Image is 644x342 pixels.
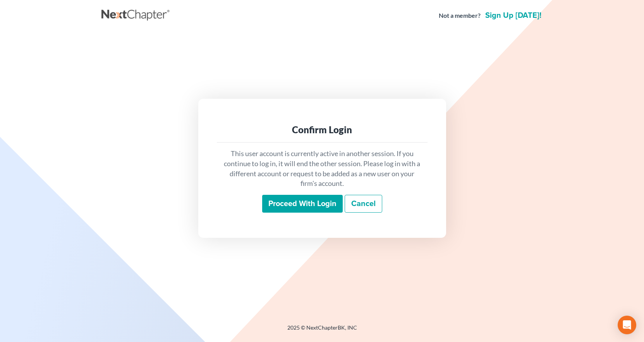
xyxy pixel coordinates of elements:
[101,324,543,338] div: 2025 © NextChapterBK, INC
[223,149,421,189] p: This user account is currently active in another session. If you continue to log in, it will end ...
[262,195,343,213] input: Proceed with login
[484,12,543,19] a: Sign up [DATE]!
[618,316,636,334] div: Open Intercom Messenger
[439,11,481,20] strong: Not a member?
[345,195,382,213] a: Cancel
[223,124,421,136] div: Confirm Login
